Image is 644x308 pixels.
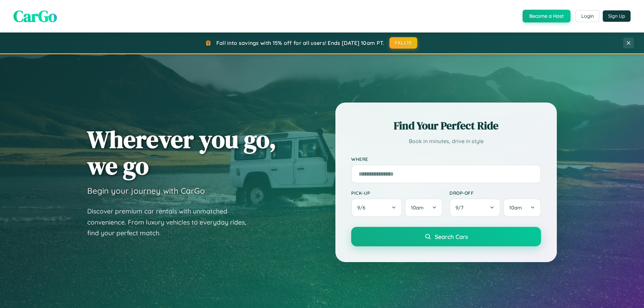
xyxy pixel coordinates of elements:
[435,233,468,240] span: Search Cars
[389,37,418,49] button: FALL15
[13,5,57,27] span: CarGo
[87,126,276,179] h1: Wherever you go, we go
[405,198,443,217] button: 10am
[455,204,467,211] span: 9 / 7
[351,118,541,133] h2: Find Your Perfect Ride
[351,136,541,146] p: Book in minutes, drive in style
[87,206,255,239] p: Discover premium car rentals with unmatched convenience. From luxury vehicles to everyday rides, ...
[449,190,541,196] label: Drop-off
[576,10,599,22] button: Login
[503,198,541,217] button: 10am
[351,156,541,162] label: Where
[523,10,571,22] button: Become a Host
[357,204,369,211] span: 9 / 6
[216,40,384,46] span: Fall into savings with 15% off for all users! Ends [DATE] 10am PT.
[603,10,631,22] button: Sign Up
[411,204,424,211] span: 10am
[351,227,541,246] button: Search Cars
[449,198,500,217] button: 9/7
[351,198,402,217] button: 9/6
[509,204,522,211] span: 10am
[87,186,205,196] h3: Begin your journey with CarGo
[351,190,443,196] label: Pick-up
